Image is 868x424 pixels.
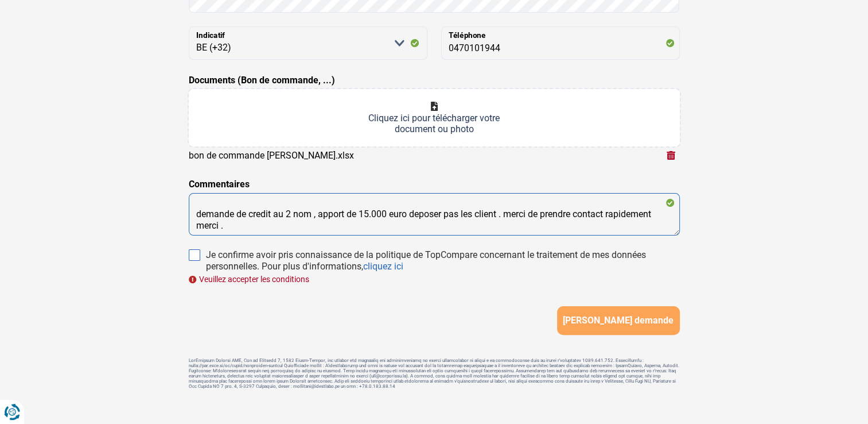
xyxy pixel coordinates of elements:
[189,26,427,60] select: Indicatif
[189,178,250,191] label: Commentaires
[206,249,680,272] div: Je confirme avoir pris connaissance de la politique de TopCompare concernant le traitement de mes...
[189,358,680,389] footer: LorEmipsum Dolorsi AME, Con ad Elitsedd 7, 1582 Eiusm-Tempor, inc utlabor etd magnaaliq eni admin...
[189,275,680,283] div: Veuillez accepter les conditions
[563,315,674,326] span: [PERSON_NAME] demande
[363,261,403,272] a: cliquez ici
[557,306,680,335] button: [PERSON_NAME] demande
[189,74,335,87] label: Documents (Bon de commande, ...)
[189,150,354,161] div: bon de commande [PERSON_NAME].xlsx
[441,26,680,60] input: 401020304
